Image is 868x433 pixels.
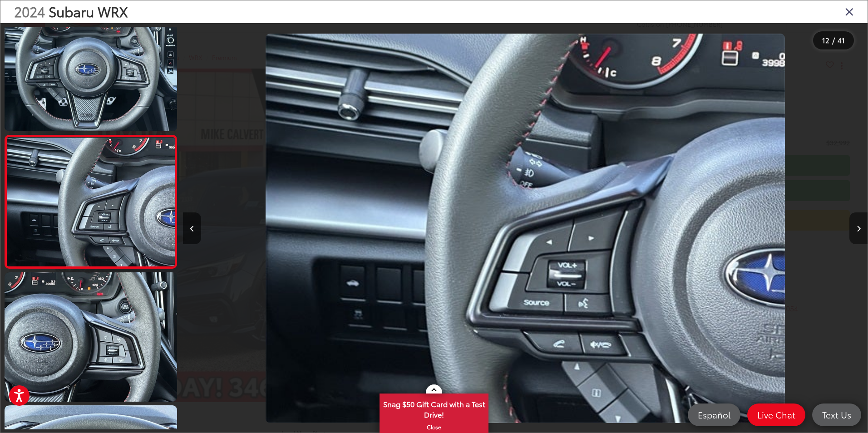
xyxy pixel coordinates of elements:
[3,271,179,403] img: 2024 Subaru WRX Premium
[14,1,45,21] span: 2024
[822,35,829,45] span: 12
[818,409,856,420] span: Text Us
[266,34,785,423] img: 2024 Subaru WRX Premium
[183,34,868,423] div: 2024 Subaru WRX Premium 11
[845,5,854,17] i: Close gallery
[380,394,488,422] span: Snag $50 Gift Card with a Test Drive!
[849,212,868,244] button: Next image
[753,409,800,420] span: Live Chat
[693,409,735,420] span: Español
[688,403,740,426] a: Español
[5,138,176,266] img: 2024 Subaru WRX Premium
[49,1,128,21] span: Subaru WRX
[183,212,201,244] button: Previous image
[812,403,861,426] a: Text Us
[838,35,845,45] span: 41
[831,37,836,44] span: /
[3,0,179,133] img: 2024 Subaru WRX Premium
[747,403,805,426] a: Live Chat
